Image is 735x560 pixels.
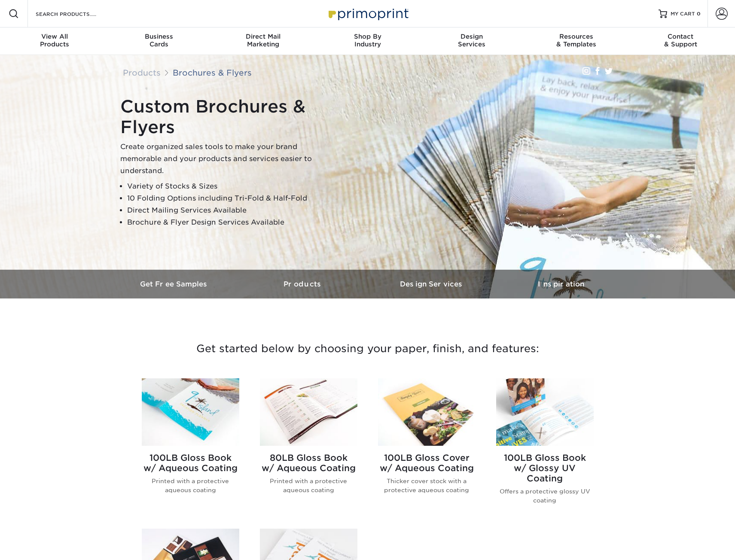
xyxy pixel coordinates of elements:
[496,378,594,518] a: 100LB Gloss Book<br/>w/ Glossy UV Coating Brochures & Flyers 100LB Gloss Bookw/ Glossy UV Coating...
[260,378,357,518] a: 80LB Gloss Book<br/>w/ Aqueous Coating Brochures & Flyers 80LB Gloss Bookw/ Aqueous Coating Print...
[3,27,107,55] a: View AllProducts
[315,33,420,48] div: Industry
[368,280,497,288] h3: Design Services
[315,27,420,55] a: Shop ByIndustry
[211,27,315,55] a: Direct MailMarketing
[116,329,619,368] h3: Get started below by choosing your paper, finish, and features:
[260,378,357,446] img: 80LB Gloss Book<br/>w/ Aqueous Coating Brochures & Flyers
[35,9,119,19] input: SEARCH PRODUCTS.....
[142,378,239,446] img: 100LB Gloss Book<br/>w/ Aqueous Coating Brochures & Flyers
[127,204,335,216] li: Direct Mailing Services Available
[120,96,335,137] h1: Custom Brochures & Flyers
[110,270,239,298] a: Get Free Samples
[628,33,733,48] div: & Support
[524,27,628,55] a: Resources& Templates
[368,270,497,298] a: Design Services
[496,487,594,505] p: Offers a protective glossy UV coating
[260,453,357,473] h2: 80LB Gloss Book w/ Aqueous Coating
[142,378,239,518] a: 100LB Gloss Book<br/>w/ Aqueous Coating Brochures & Flyers 100LB Gloss Bookw/ Aqueous Coating Pri...
[378,453,476,473] h2: 100LB Gloss Cover w/ Aqueous Coating
[127,216,335,228] li: Brochure & Flyer Design Services Available
[260,477,357,494] p: Printed with a protective aqueous coating
[123,68,161,77] a: Products
[142,477,239,494] p: Printed with a protective aqueous coating
[420,27,524,55] a: DesignServices
[315,33,420,40] span: Shop By
[420,33,524,40] span: Design
[173,68,252,77] a: Brochures & Flyers
[107,27,211,55] a: BusinessCards
[420,33,524,48] div: Services
[211,33,315,40] span: Direct Mail
[697,11,701,17] span: 0
[239,280,368,288] h3: Products
[378,378,476,446] img: 100LB Gloss Cover<br/>w/ Aqueous Coating Brochures & Flyers
[325,4,411,23] img: Primoprint
[628,27,733,55] a: Contact& Support
[211,33,315,48] div: Marketing
[671,10,695,18] span: MY CART
[3,33,107,40] span: View All
[110,280,239,288] h3: Get Free Samples
[127,180,335,192] li: Variety of Stocks & Sizes
[524,33,628,48] div: & Templates
[127,192,335,204] li: 10 Folding Options including Tri-Fold & Half-Fold
[239,270,368,298] a: Products
[496,453,594,484] h2: 100LB Gloss Book w/ Glossy UV Coating
[378,378,476,518] a: 100LB Gloss Cover<br/>w/ Aqueous Coating Brochures & Flyers 100LB Gloss Coverw/ Aqueous Coating T...
[378,477,476,494] p: Thicker cover stock with a protective aqueous coating
[120,141,335,177] p: Create organized sales tools to make your brand memorable and your products and services easier t...
[497,280,625,288] h3: Inspiration
[524,33,628,40] span: Resources
[3,33,107,48] div: Products
[497,270,625,298] a: Inspiration
[107,33,211,48] div: Cards
[628,33,733,40] span: Contact
[107,33,211,40] span: Business
[496,378,594,446] img: 100LB Gloss Book<br/>w/ Glossy UV Coating Brochures & Flyers
[142,453,239,473] h2: 100LB Gloss Book w/ Aqueous Coating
